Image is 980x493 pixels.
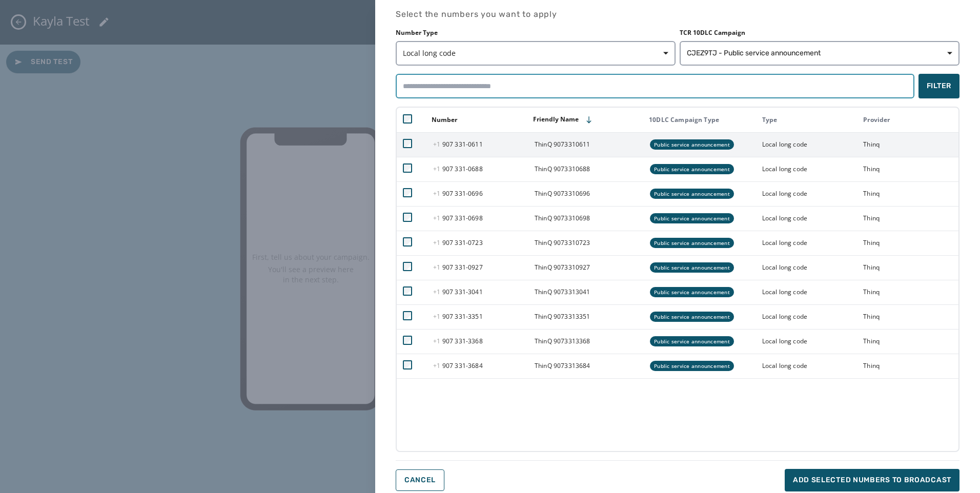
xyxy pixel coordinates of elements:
[528,181,643,206] td: ThinQ 9073310696
[857,206,958,231] td: Thinq
[857,231,958,255] td: Thinq
[433,140,482,149] span: 907 331 - 0611
[857,157,958,181] td: Thinq
[404,476,436,484] span: Cancel
[857,354,958,378] td: Thinq
[433,140,442,149] span: +1
[857,304,958,329] td: Thinq
[649,116,756,124] div: 10DLC Campaign Type
[433,337,482,345] span: 907 331 - 3368
[857,255,958,280] td: Thinq
[650,189,734,199] div: Public service announcement
[528,280,643,304] td: ThinQ 9073313041
[863,116,958,124] div: Provider
[433,312,442,321] span: +1
[396,8,959,20] h4: Select the numbers you want to apply
[927,81,951,91] span: Filter
[756,354,857,378] td: Local long code
[528,132,643,157] td: ThinQ 9073310611
[785,469,959,491] button: Add selected numbers to broadcast
[528,304,643,329] td: ThinQ 9073313351
[433,337,442,345] span: +1
[650,139,734,150] div: Public service announcement
[427,112,461,128] button: Sort by [object Object]
[528,329,643,354] td: ThinQ 9073313368
[433,238,442,247] span: +1
[756,280,857,304] td: Local long code
[433,214,482,222] span: 907 331 - 0698
[396,29,676,37] label: Number Type
[650,336,734,346] div: Public service announcement
[756,157,857,181] td: Local long code
[756,304,857,329] td: Local long code
[756,181,857,206] td: Local long code
[918,74,959,98] button: Filter
[650,287,734,297] div: Public service announcement
[857,132,958,157] td: Thinq
[528,157,643,181] td: ThinQ 9073310688
[433,165,482,173] span: 907 331 - 0688
[793,475,951,485] span: Add selected numbers to broadcast
[433,287,482,296] span: 907 331 - 3041
[857,329,958,354] td: Thinq
[528,255,643,280] td: ThinQ 9073310927
[756,255,857,280] td: Local long code
[433,312,482,321] span: 907 331 - 3351
[433,214,442,222] span: +1
[756,132,857,157] td: Local long code
[403,48,668,58] span: Local long code
[528,354,643,378] td: ThinQ 9073313684
[433,361,442,370] span: +1
[433,263,442,272] span: +1
[433,189,482,198] span: 907 331 - 0696
[680,41,959,66] button: CJEZ9TJ - Public service announcement
[857,280,958,304] td: Thinq
[396,469,444,491] button: Cancel
[396,41,676,66] button: Local long code
[687,48,821,58] span: CJEZ9TJ - Public service announcement
[433,165,442,173] span: +1
[650,262,734,273] div: Public service announcement
[433,189,442,198] span: +1
[650,312,734,322] div: Public service announcement
[433,238,482,247] span: 907 331 - 0723
[857,181,958,206] td: Thinq
[650,213,734,223] div: Public service announcement
[433,361,482,370] span: 907 331 - 3684
[756,206,857,231] td: Local long code
[528,231,643,255] td: ThinQ 9073310723
[528,206,643,231] td: ThinQ 9073310698
[433,263,482,272] span: 907 331 - 0927
[650,164,734,174] div: Public service announcement
[433,287,442,296] span: +1
[762,116,857,124] div: Type
[680,29,959,37] label: TCR 10DLC Campaign
[756,231,857,255] td: Local long code
[650,361,734,371] div: Public service announcement
[650,238,734,248] div: Public service announcement
[756,329,857,354] td: Local long code
[529,111,597,128] button: Sort by [object Object]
